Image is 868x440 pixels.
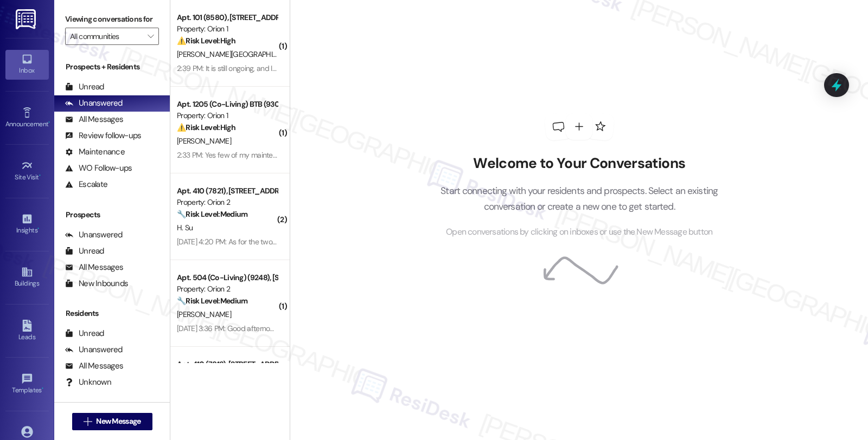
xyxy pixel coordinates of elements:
[54,61,170,73] div: Prospects + Residents
[177,309,231,319] span: [PERSON_NAME]
[84,417,92,426] i: 
[65,262,123,273] div: All Messages
[72,413,152,430] button: New Message
[54,308,170,319] div: Residents
[446,225,712,239] span: Open conversations by clicking on inboxes or use the New Message button
[65,130,141,141] div: Review follow-ups
[65,163,132,174] div: WO Follow-ups
[177,272,277,283] div: Apt. 504 (Co-Living) (9248), [STREET_ADDRESS][PERSON_NAME]
[70,28,142,45] input: All communities
[177,49,300,59] span: [PERSON_NAME][GEOGRAPHIC_DATA]
[177,36,235,46] strong: ⚠️ Risk Level: High
[65,245,104,257] div: Unread
[42,385,43,392] span: •
[148,32,154,41] i: 
[177,197,277,208] div: Property: Orion 2
[177,23,277,35] div: Property: Orion 1
[177,150,487,160] div: 2:33 PM: Yes few of my maintenance request was canceled by the management. I don't know why.
[54,209,170,221] div: Prospects
[177,136,231,146] span: [PERSON_NAME]
[5,370,49,399] a: Templates •
[48,119,50,126] span: •
[65,344,123,355] div: Unanswered
[16,9,38,29] img: ResiDesk Logo
[65,328,104,339] div: Unread
[177,122,235,132] strong: ⚠️ Risk Level: High
[39,172,41,179] span: •
[5,263,49,292] a: Buildings
[177,99,277,110] div: Apt. 1205 (Co-Living) BTB (9303), [STREET_ADDRESS]
[5,210,49,239] a: Insights •
[5,157,49,186] a: Site Visit •
[177,12,277,23] div: Apt. 101 (8580), [STREET_ADDRESS]
[65,377,111,388] div: Unknown
[177,63,438,73] div: 2:39 PM: It is still ongoing, and I ran into other residents, we all have the same issues.
[65,114,123,125] div: All Messages
[177,283,277,295] div: Property: Orion 2
[177,359,277,370] div: Apt. 410 (7818), [STREET_ADDRESS][PERSON_NAME]
[424,155,735,172] h2: Welcome to Your Conversations
[177,223,193,232] span: H. Su
[65,146,125,158] div: Maintenance
[65,98,123,109] div: Unanswered
[5,316,49,346] a: Leads
[65,11,159,28] label: Viewing conversations for
[65,278,128,289] div: New Inbounds
[177,110,277,121] div: Property: Orion 1
[65,179,107,190] div: Escalate
[177,296,247,306] strong: 🔧 Risk Level: Medium
[177,209,247,219] strong: 🔧 Risk Level: Medium
[5,50,49,79] a: Inbox
[65,229,123,241] div: Unanswered
[96,416,141,427] span: New Message
[424,183,735,214] p: Start connecting with your residents and prospects. Select an existing conversation or create a n...
[65,81,104,93] div: Unread
[37,225,39,232] span: •
[177,185,277,197] div: Apt. 410 (7821), [STREET_ADDRESS][PERSON_NAME]
[65,360,123,372] div: All Messages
